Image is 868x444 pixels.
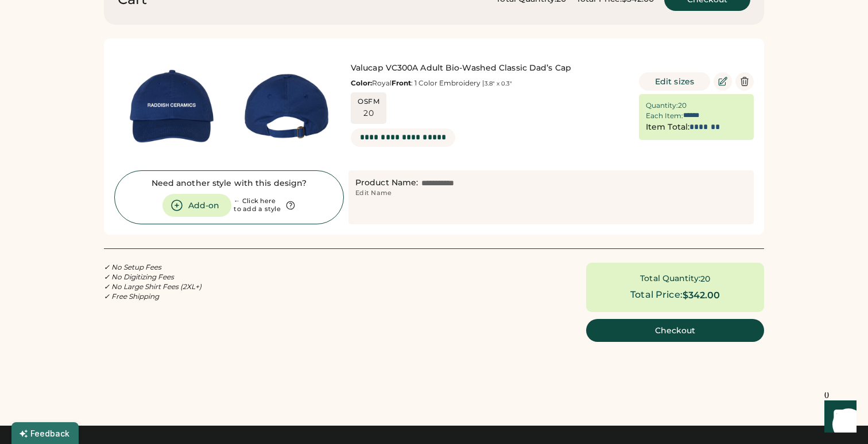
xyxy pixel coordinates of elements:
strong: Front [392,79,411,87]
div: Each Item: [646,111,683,120]
div: 20 [700,274,710,284]
div: Item Total: [646,122,689,133]
div: 20 [363,108,374,119]
div: Product Name: [355,177,418,189]
div: ← Click here to add a style [234,197,281,213]
div: Edit Name [355,189,392,198]
em: ✓ No Setup Fees [104,263,161,271]
iframe: Front Chat [813,392,863,442]
div: Total Quantity: [640,273,700,285]
font: 3.8" x 0.3" [485,80,512,87]
div: OSFM [358,97,379,106]
em: ✓ No Large Shirt Fees (2XL+) [104,282,201,291]
img: generate-image [229,49,344,163]
div: Royal : 1 Color Embroidery | [351,79,629,88]
button: Add-on [162,194,231,217]
div: Need another style with this design? [152,178,307,189]
button: Edit sizes [639,72,710,91]
em: ✓ Free Shipping [104,292,159,301]
button: Edit Product [714,72,732,91]
strong: Color: [351,79,372,87]
em: ✓ No Digitizing Fees [104,272,174,281]
button: Checkout [586,319,764,342]
div: Valucap VC300A Adult Bio-Washed Classic Dad’s Cap [351,63,629,74]
img: generate-image [114,49,229,163]
div: $342.00 [683,290,720,301]
div: 20 [678,101,687,110]
div: Total Price: [630,288,683,302]
div: Quantity: [646,101,678,110]
button: Delete [735,72,754,91]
